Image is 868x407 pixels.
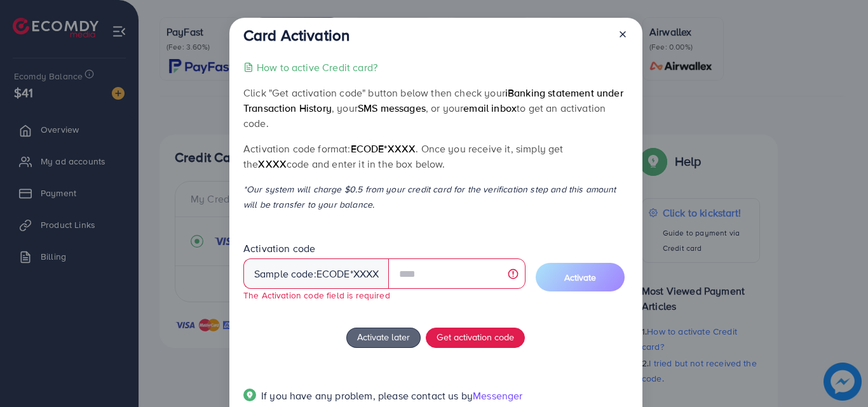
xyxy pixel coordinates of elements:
div: Sample code: *XXXX [243,258,390,289]
label: Activation code [243,241,315,256]
button: Activate later [346,328,421,348]
span: Activate later [357,330,410,344]
p: Click "Get activation code" button below then check your , your , or your to get an activation code. [243,85,628,131]
p: *Our system will charge $0.5 from your credit card for the verification step and this amount will... [243,182,628,212]
p: Activation code format: . Once you receive it, simply get the code and enter it in the box below. [243,141,628,171]
span: email inbox [463,101,517,115]
small: The Activation code field is required [243,289,390,301]
span: If you have any problem, please contact us by [261,389,473,403]
img: Popup guide [243,389,256,401]
button: Get activation code [426,328,525,348]
span: XXXX [258,157,287,171]
span: ecode*XXXX [351,142,416,156]
button: Activate [536,263,625,291]
span: iBanking statement under Transaction History [243,86,623,115]
span: SMS messages [358,101,426,115]
p: How to active Credit card? [257,60,377,75]
span: Activate [564,271,596,284]
span: ecode [316,267,350,281]
span: Get activation code [437,330,514,344]
h3: Card Activation [243,26,349,44]
span: Messenger [473,389,522,403]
